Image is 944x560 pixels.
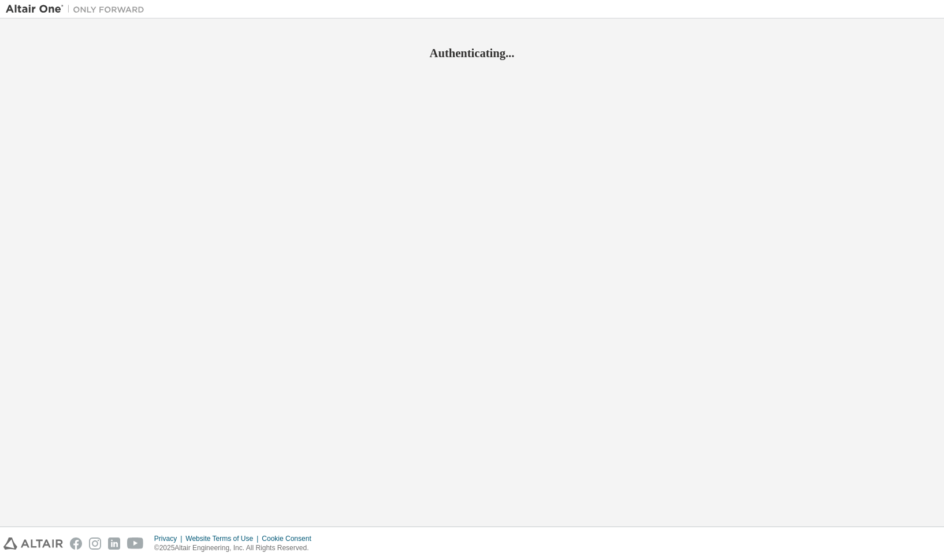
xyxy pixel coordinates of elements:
div: Website Terms of Use [185,534,262,543]
img: altair_logo.svg [3,537,63,550]
img: facebook.svg [70,537,82,550]
img: Altair One [6,3,150,15]
h2: Authenticating... [6,46,938,61]
img: instagram.svg [89,537,101,550]
div: Privacy [154,534,185,543]
img: linkedin.svg [108,537,120,550]
div: Cookie Consent [262,534,318,543]
img: youtube.svg [127,537,144,550]
p: © 2025 Altair Engineering, Inc. All Rights Reserved. [154,543,318,553]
